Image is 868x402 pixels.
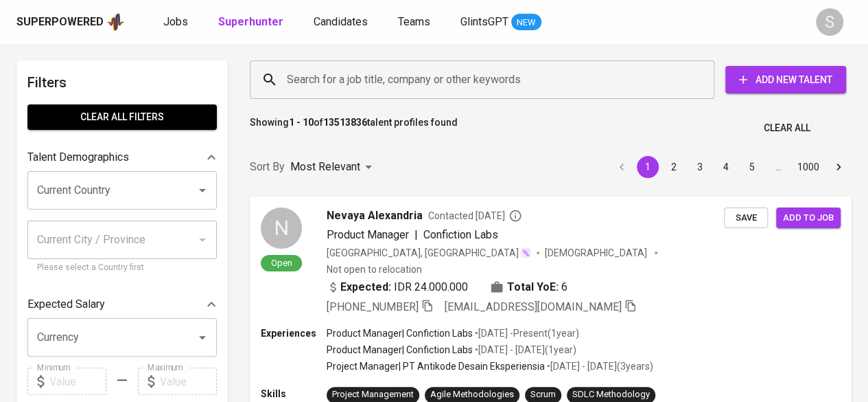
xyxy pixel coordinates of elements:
p: Project Manager | PT Antikode Desain Eksperiensia [327,359,545,373]
span: [EMAIL_ADDRESS][DOMAIN_NAME] [445,300,622,313]
input: Value [49,368,106,395]
p: • [DATE] - Present ( 1 year ) [473,326,579,340]
svg: By Batam recruiter [508,209,522,223]
p: Showing of talent profiles found [250,115,458,141]
button: Go to page 1000 [793,156,823,178]
a: GlintsGPT NEW [460,14,541,31]
div: Scrum [530,388,556,401]
button: page 1 [637,156,659,178]
div: Most Relevant [290,155,377,180]
p: • [DATE] - [DATE] ( 3 years ) [545,359,653,373]
button: Add to job [776,208,841,229]
span: GlintsGPT [460,15,508,28]
span: Contacted [DATE] [428,209,522,223]
p: Please select a Country first [37,261,207,275]
a: Jobs [163,14,191,31]
span: Teams [398,15,430,28]
span: [DEMOGRAPHIC_DATA] [545,246,649,260]
span: Add to job [783,210,834,226]
button: Go to page 2 [663,156,685,178]
b: 13513836 [323,117,367,128]
button: Add New Talent [725,66,846,93]
span: Save [731,210,761,226]
div: … [767,160,789,174]
span: Add New Talent [736,71,835,89]
a: Superpoweredapp logo [16,12,125,32]
button: Go to page 4 [715,156,737,178]
span: | [414,227,418,243]
img: magic_wand.svg [520,247,531,258]
button: Clear All [758,115,816,141]
a: Candidates [314,14,371,31]
b: Expected: [340,279,391,295]
input: Value [160,368,217,395]
div: [GEOGRAPHIC_DATA], [GEOGRAPHIC_DATA] [327,246,531,260]
button: Go to page 5 [741,156,763,178]
div: Project Management [332,388,414,401]
div: Expected Salary [27,291,217,318]
b: 1 - 10 [289,117,314,128]
p: • [DATE] - [DATE] ( 1 year ) [473,343,576,357]
div: Talent Demographics [27,144,217,171]
button: Open [193,181,212,200]
p: Product Manager | Confiction Labs [327,326,473,340]
div: Superpowered [16,14,104,30]
span: Open [266,257,298,269]
p: Talent Demographics [27,149,129,166]
p: Experiences [261,326,327,340]
span: Clear All [764,120,810,137]
span: 6 [561,279,567,295]
div: IDR 24.000.000 [327,279,468,295]
a: Teams [398,14,433,31]
p: Sort By [250,159,285,175]
span: Product Manager [327,228,409,241]
button: Go to page 3 [689,156,711,178]
div: S [816,8,843,36]
a: Superhunter [218,14,286,31]
span: Candidates [314,15,368,28]
p: Not open to relocation [327,263,422,276]
b: Superhunter [218,15,283,28]
span: Confiction Labs [423,228,498,241]
span: Jobs [163,15,188,28]
div: N [261,208,302,249]
p: Product Manager | Confiction Labs [327,343,473,357]
p: Most Relevant [290,159,360,175]
nav: pagination navigation [609,156,852,178]
span: [PHONE_NUMBER] [327,300,419,313]
span: Nevaya Alexandria [327,208,423,224]
button: Save [724,208,768,229]
div: SDLC Methodology [572,388,650,401]
div: Agile Methodologies [430,388,514,401]
p: Expected Salary [27,296,105,313]
p: Skills [261,387,327,401]
span: NEW [511,16,541,30]
h6: Filters [27,71,217,93]
button: Open [193,328,212,347]
button: Clear All filters [27,104,217,130]
button: Go to next page [828,156,849,178]
b: Total YoE: [507,279,559,295]
img: app logo [106,12,125,32]
span: Clear All filters [38,109,206,126]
